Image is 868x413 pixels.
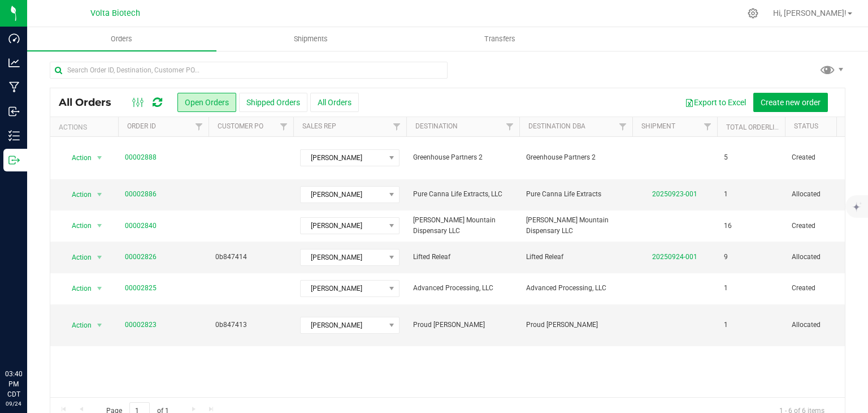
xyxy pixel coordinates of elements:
div: Actions [59,123,114,131]
span: select [93,150,107,166]
a: 00002823 [125,320,157,330]
span: Proud [PERSON_NAME] [526,320,626,330]
button: Export to Excel [678,93,753,112]
span: All Orders [59,96,123,109]
span: select [93,281,107,296]
span: select [93,187,107,203]
div: Manage settings [746,8,760,19]
a: Destination DBA [528,122,585,130]
button: Open Orders [177,93,236,112]
span: 9 [724,252,728,263]
inline-svg: Dashboard [8,33,20,44]
a: Destination [415,122,458,130]
a: Filter [275,117,293,136]
span: 0b847413 [215,320,287,330]
span: 1 [724,320,728,330]
a: Transfers [406,27,595,51]
span: select [93,317,107,333]
span: Action [62,281,92,296]
button: All Orders [310,93,359,112]
a: 00002840 [125,221,157,231]
span: Shipments [279,34,343,44]
span: select [93,218,107,234]
span: 1 [724,283,728,294]
inline-svg: Inbound [8,106,20,117]
span: Greenhouse Partners 2 [526,152,626,163]
span: Allocated [792,320,863,330]
a: Filter [501,117,519,136]
a: 20250924-001 [652,253,697,261]
a: Filter [614,117,632,136]
span: Lifted Releaf [413,252,513,263]
span: Action [62,218,92,234]
a: Status [794,122,818,130]
span: Create new order [761,98,821,107]
inline-svg: Outbound [8,154,20,166]
span: [PERSON_NAME] [301,317,385,333]
span: Created [792,221,863,231]
span: Allocated [792,189,863,200]
a: 00002826 [125,252,157,263]
inline-svg: Analytics [8,57,20,68]
span: Action [62,150,92,166]
span: 0b847414 [215,252,287,263]
a: Filter [698,117,717,136]
span: 5 [724,152,728,163]
span: Pure Canna Life Extracts [526,189,626,200]
a: Shipment [641,122,675,130]
span: Created [792,152,863,163]
a: Shipments [216,27,406,51]
a: Sales Rep [302,122,336,130]
span: [PERSON_NAME] [301,218,385,234]
span: Action [62,187,92,203]
span: [PERSON_NAME] [301,281,385,296]
span: Action [62,317,92,333]
span: Proud [PERSON_NAME] [413,320,513,330]
inline-svg: Manufacturing [8,81,20,93]
span: Advanced Processing, LLC [526,283,626,294]
span: Orders [96,34,147,44]
span: Allocated [792,252,863,263]
button: Create new order [753,93,828,112]
a: 00002888 [125,152,157,163]
a: 00002886 [125,189,157,200]
span: Pure Canna Life Extracts, LLC [413,189,513,200]
inline-svg: Inventory [8,130,20,141]
span: [PERSON_NAME] [301,187,385,203]
a: Filter [190,117,209,136]
button: Shipped Orders [239,93,307,112]
a: 20250923-001 [652,190,697,198]
iframe: Resource center [11,322,45,356]
a: Order ID [127,122,156,130]
span: [PERSON_NAME] [301,150,385,166]
p: 09/24 [5,399,22,408]
span: [PERSON_NAME] Mountain Dispensary LLC [413,215,513,236]
span: Volta Biotech [90,8,140,18]
span: Greenhouse Partners 2 [413,152,513,163]
a: Customer PO [218,122,263,130]
a: Orders [27,27,216,51]
span: Hi, [PERSON_NAME]! [773,8,847,18]
span: Advanced Processing, LLC [413,283,513,294]
span: [PERSON_NAME] [301,249,385,265]
a: 00002825 [125,283,157,294]
p: 03:40 PM CDT [5,369,22,399]
span: Lifted Releaf [526,252,626,263]
span: 1 [724,189,728,200]
span: Action [62,249,92,265]
span: Transfers [469,34,531,44]
input: Search Order ID, Destination, Customer PO... [50,62,448,79]
span: select [93,249,107,265]
a: Total Orderlines [726,123,787,131]
a: Filter [388,117,406,136]
span: 16 [724,221,732,231]
span: Created [792,283,863,294]
span: [PERSON_NAME] Mountain Dispensary LLC [526,215,626,236]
